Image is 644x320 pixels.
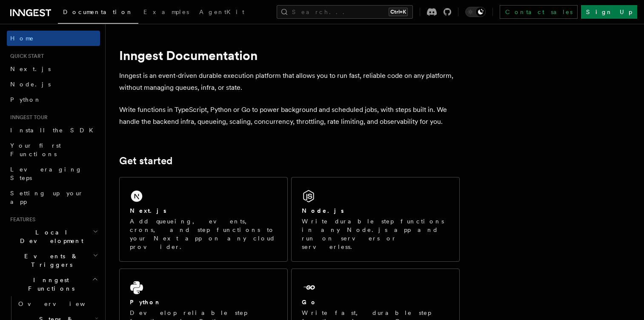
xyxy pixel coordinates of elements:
[119,104,460,128] p: Write functions in TypeScript, Python or Go to power background and scheduled jobs, with steps bu...
[7,123,100,138] a: Install the SDK
[10,166,82,181] span: Leveraging Steps
[7,114,48,121] span: Inngest tour
[10,66,51,72] span: Next.js
[10,127,98,134] span: Install the SDK
[7,272,100,296] button: Inngest Functions
[10,142,61,157] span: Your first Functions
[10,34,34,43] span: Home
[7,162,100,186] a: Leveraging Steps
[143,9,189,15] span: Examples
[130,217,277,251] p: Add queueing, events, crons, and step functions to your Next app on any cloud provider.
[302,206,344,215] h2: Node.js
[7,53,44,60] span: Quick start
[15,296,100,311] a: Overview
[7,186,100,209] a: Setting up your app
[389,8,408,16] kbd: Ctrl+K
[7,138,100,162] a: Your first Functions
[194,3,249,23] a: AgentKit
[199,9,244,15] span: AgentKit
[7,225,100,249] button: Local Development
[7,92,100,107] a: Python
[302,298,317,306] h2: Go
[63,9,133,15] span: Documentation
[119,177,288,262] a: Next.jsAdd queueing, events, crons, and step functions to your Next app on any cloud provider.
[302,217,449,251] p: Write durable step functions in any Node.js app and run on servers or serverless.
[130,206,166,215] h2: Next.js
[7,276,92,293] span: Inngest Functions
[119,48,460,63] h1: Inngest Documentation
[7,252,93,269] span: Events & Triggers
[7,77,100,92] a: Node.js
[291,177,460,262] a: Node.jsWrite durable step functions in any Node.js app and run on servers or serverless.
[10,190,83,205] span: Setting up your app
[7,249,100,272] button: Events & Triggers
[7,61,100,77] a: Next.js
[10,81,51,88] span: Node.js
[138,3,194,23] a: Examples
[465,7,486,17] button: Toggle dark mode
[7,216,35,223] span: Features
[58,3,138,24] a: Documentation
[119,70,460,94] p: Inngest is an event-driven durable execution platform that allows you to run fast, reliable code ...
[18,300,106,307] span: Overview
[581,5,637,19] a: Sign Up
[500,5,578,19] a: Contact sales
[10,96,41,103] span: Python
[277,5,413,19] button: Search...Ctrl+K
[7,228,93,245] span: Local Development
[119,155,172,167] a: Get started
[130,298,161,306] h2: Python
[7,31,100,46] a: Home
